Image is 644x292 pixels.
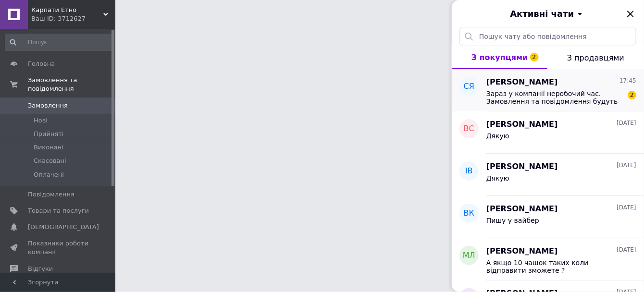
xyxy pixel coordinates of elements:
[452,111,644,154] button: ВС[PERSON_NAME][DATE]Дякую
[463,250,475,261] span: МЛ
[617,161,636,170] span: [DATE]
[628,91,636,99] span: 2
[625,8,636,20] button: Закрити
[34,157,66,165] span: Скасовані
[617,119,636,127] span: [DATE]
[452,196,644,238] button: ВК[PERSON_NAME][DATE]Пишу у вайбер
[486,90,623,105] span: Зараз у компанії неробочий час. Замовлення та повідомлення будуть оброблені з 09:00 найближчого р...
[510,8,574,20] span: Активні чати
[31,6,103,14] span: Карпати Етно
[530,53,539,61] span: 2
[471,53,528,62] span: З покупцями
[486,259,623,274] span: А якщо 10 чашок таких коли відправити зможете ?
[464,208,474,219] span: ВК
[28,76,115,93] span: Замовлення та повідомлення
[486,204,558,215] span: [PERSON_NAME]
[567,53,624,62] span: З продавцями
[452,69,644,111] button: ся[PERSON_NAME]17:45Зараз у компанії неробочий час. Замовлення та повідомлення будуть оброблені з...
[28,101,68,110] span: Замовлення
[617,204,636,212] span: [DATE]
[452,238,644,280] button: МЛ[PERSON_NAME][DATE]А якщо 10 чашок таких коли відправити зможете ?
[28,60,55,68] span: Головна
[28,190,74,199] span: Повідомлення
[486,174,509,182] span: Дякую
[28,239,89,256] span: Показники роботи компанії
[28,207,89,215] span: Товари та послуги
[486,161,558,172] span: [PERSON_NAME]
[5,34,113,51] input: Пошук
[31,14,115,23] div: Ваш ID: 3712627
[34,116,48,125] span: Нові
[479,8,617,20] button: Активні чати
[486,246,558,257] span: [PERSON_NAME]
[28,265,53,273] span: Відгуки
[486,217,539,224] span: Пишу у вайбер
[486,77,558,88] span: [PERSON_NAME]
[452,46,547,69] button: З покупцями2
[465,166,473,177] span: ІВ
[459,27,636,46] input: Пошук чату або повідомлення
[547,46,644,69] button: З продавцями
[486,132,509,140] span: Дякую
[28,223,99,231] span: [DEMOGRAPHIC_DATA]
[34,170,64,179] span: Оплачені
[617,246,636,254] span: [DATE]
[486,119,558,130] span: [PERSON_NAME]
[34,143,63,152] span: Виконані
[464,123,474,134] span: ВС
[464,81,474,92] span: ся
[34,130,63,138] span: Прийняті
[619,77,636,85] span: 17:45
[452,154,644,196] button: ІВ[PERSON_NAME][DATE]Дякую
